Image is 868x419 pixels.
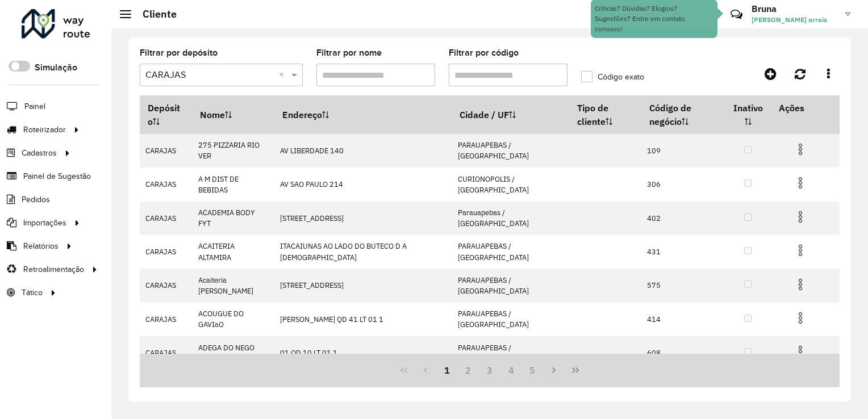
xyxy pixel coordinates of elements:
[192,269,274,302] td: Acaiteria [PERSON_NAME]
[581,71,644,83] label: Código exato
[23,240,59,252] span: Relatórios
[641,167,725,201] td: 306
[274,336,452,370] td: 01 QD 10 LT 01 1
[452,235,570,269] td: PARAUAPEBAS / [GEOGRAPHIC_DATA]
[274,96,452,134] th: Endereço
[140,235,192,269] td: CARAJAS
[274,202,452,235] td: [STREET_ADDRESS]
[479,359,500,381] button: 3
[192,167,274,201] td: A M DIST DE BEBIDAS
[140,96,192,134] th: Depósito
[641,303,725,336] td: 414
[192,336,274,370] td: ADEGA DO NEGO RICO
[274,303,452,336] td: [PERSON_NAME] QD 41 LT 01 1
[641,269,725,302] td: 575
[192,134,274,167] td: 275 PIZZARIA RIO VER
[192,303,274,336] td: ACOUGUE DO GAVIaO
[752,3,837,14] h3: Bruna
[274,167,452,201] td: AV SAO PAULO 214
[23,124,66,136] span: Roteirizador
[452,269,570,302] td: PARAUAPEBAS / [GEOGRAPHIC_DATA]
[457,359,479,381] button: 2
[131,8,177,20] h2: Cliente
[192,202,274,235] td: ACADEMIA BODY FYT
[140,46,218,60] label: Filtrar por depósito
[569,96,641,134] th: Tipo de cliente
[543,359,565,381] button: Next Page
[641,134,725,167] td: 109
[192,235,274,269] td: ACAITERIA ALTAMIRA
[140,303,192,336] td: CARAJAS
[522,359,544,381] button: 5
[23,217,66,229] span: Importações
[449,46,519,60] label: Filtrar por código
[316,46,382,60] label: Filtrar por nome
[22,147,57,159] span: Cadastros
[140,167,192,201] td: CARAJAS
[641,202,725,235] td: 402
[140,269,192,302] td: CARAJAS
[771,96,839,120] th: Ações
[274,235,452,269] td: ITACAIUNAS AO LADO DO BUTECO D A [DEMOGRAPHIC_DATA]
[279,68,289,82] span: Clear all
[22,287,43,299] span: Tático
[452,134,570,167] td: PARAUAPEBAS / [GEOGRAPHIC_DATA]
[452,202,570,235] td: Parauapebas / [GEOGRAPHIC_DATA]
[22,194,50,206] span: Pedidos
[725,96,771,134] th: Inativo
[500,359,522,381] button: 4
[35,61,77,74] label: Simulação
[452,96,570,134] th: Cidade / UF
[452,167,570,201] td: CURIONOPOLIS / [GEOGRAPHIC_DATA]
[724,2,749,27] a: Contato Rápido
[752,15,837,25] span: [PERSON_NAME] arrais
[140,202,192,235] td: CARAJAS
[641,235,725,269] td: 431
[274,269,452,302] td: [STREET_ADDRESS]
[23,170,91,182] span: Painel de Sugestão
[274,134,452,167] td: AV LIBERDADE 140
[23,263,84,275] span: Retroalimentação
[192,96,274,134] th: Nome
[24,100,45,112] span: Painel
[452,336,570,370] td: PARAUAPEBAS / [GEOGRAPHIC_DATA]
[452,303,570,336] td: PARAUAPEBAS / [GEOGRAPHIC_DATA]
[641,96,725,134] th: Código de negócio
[641,336,725,370] td: 608
[140,336,192,370] td: CARAJAS
[436,359,458,381] button: 1
[140,134,192,167] td: CARAJAS
[565,359,586,381] button: Last Page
